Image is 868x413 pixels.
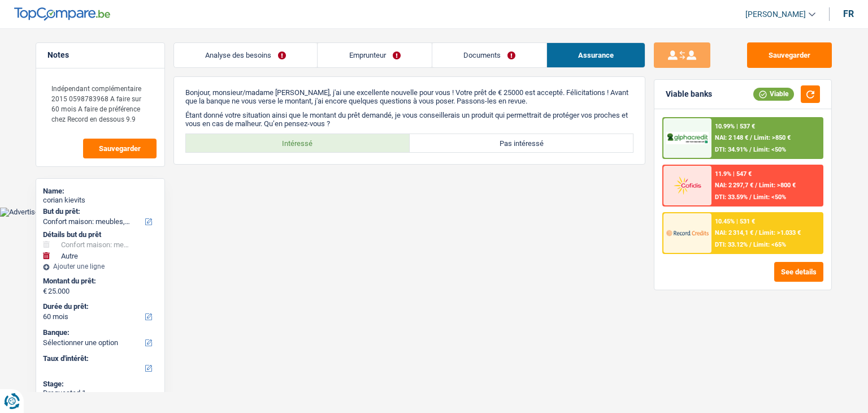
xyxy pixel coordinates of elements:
button: Sauvegarder [747,42,832,68]
div: Name: [43,187,158,196]
span: NAI: 2 297,7 € [715,182,753,189]
span: Limit: <50% [753,193,786,201]
div: Viable [753,88,794,100]
span: NAI: 2 148 € [715,134,748,141]
div: Ajouter une ligne [43,263,158,270]
span: / [749,241,752,248]
label: Banque: [43,328,155,337]
a: Emprunteur [318,43,431,67]
img: TopCompare Logo [14,7,110,21]
label: Taux d'intérêt: [43,354,155,363]
span: / [749,193,752,201]
label: Pas intéressé [410,134,633,152]
a: Analyse des besoins [174,43,317,67]
div: corian kievits [43,196,158,205]
span: Limit: <65% [753,241,786,248]
div: Drequested 1 [43,389,158,398]
img: Record Credits [666,222,708,243]
span: Sauvegarder [99,145,141,152]
span: € [43,287,47,296]
button: See details [774,262,823,282]
span: Limit: >850 € [754,134,791,141]
span: Limit: >800 € [759,182,796,189]
div: 10.45% | 531 € [715,218,755,225]
span: / [750,134,752,141]
span: [PERSON_NAME] [745,10,806,19]
span: DTI: 33.59% [715,193,748,201]
div: Stage: [43,380,158,389]
div: fr [843,8,854,19]
h5: Notes [47,50,153,60]
label: Durée du prêt: [43,302,155,311]
label: Intéressé [186,134,410,152]
span: / [749,146,752,153]
div: 11.9% | 547 € [715,170,752,178]
a: [PERSON_NAME] [736,5,815,24]
p: Bonjour, monsieur/madame [PERSON_NAME], j'ai une excellente nouvelle pour vous ! Votre prêt de € ... [185,88,633,105]
span: NAI: 2 314,1 € [715,229,753,236]
span: DTI: 34.91% [715,146,748,153]
a: Assurance [547,43,645,67]
div: Détails but du prêt [43,230,158,239]
div: 10.99% | 537 € [715,123,755,130]
img: AlphaCredit [666,132,708,145]
label: But du prêt: [43,207,155,216]
span: Limit: <50% [753,146,786,153]
button: Sauvegarder [83,139,157,158]
span: DTI: 33.12% [715,241,748,248]
label: Montant du prêt: [43,277,155,286]
a: Documents [432,43,546,67]
span: / [755,229,757,236]
span: / [755,182,757,189]
div: Viable banks [666,89,712,99]
span: Limit: >1.033 € [759,229,801,236]
p: Étant donné votre situation ainsi que le montant du prêt demandé, je vous conseillerais un produi... [185,111,633,128]
img: Cofidis [666,175,708,196]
